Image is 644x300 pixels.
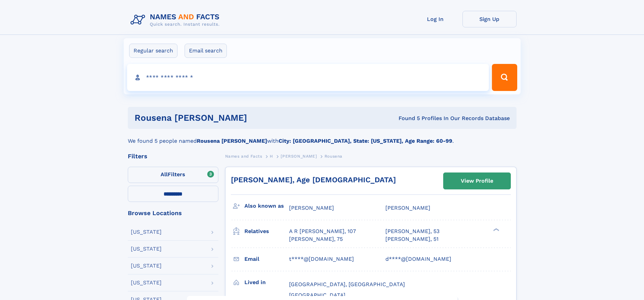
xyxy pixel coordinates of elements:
a: Sign Up [462,11,517,27]
a: H [270,152,273,160]
h3: Relatives [244,226,289,237]
h3: Also known as [244,200,289,212]
span: [GEOGRAPHIC_DATA], [GEOGRAPHIC_DATA] [289,281,405,287]
a: [PERSON_NAME], 53 [385,228,439,235]
h1: rousena [PERSON_NAME] [135,114,323,122]
div: [US_STATE] [131,229,162,235]
a: Log In [408,11,462,27]
a: View Profile [444,173,510,189]
div: [US_STATE] [131,246,162,252]
a: A R [PERSON_NAME], 107 [289,228,356,235]
span: [PERSON_NAME] [281,154,317,159]
div: Filters [128,153,218,159]
label: Filters [128,167,218,183]
a: [PERSON_NAME], Age [DEMOGRAPHIC_DATA] [231,176,396,184]
span: Rousena [325,154,342,159]
h3: Email [244,253,289,265]
h3: Lived in [244,277,289,288]
div: ❯ [492,228,500,232]
div: Browse Locations [128,210,218,216]
button: Search Button [492,64,517,91]
label: Regular search [129,44,177,58]
span: H [270,154,273,159]
b: City: [GEOGRAPHIC_DATA], State: [US_STATE], Age Range: 60-99 [279,138,452,144]
div: [US_STATE] [131,263,162,269]
input: search input [127,64,489,91]
div: View Profile [461,173,493,189]
span: [GEOGRAPHIC_DATA] [289,292,345,298]
a: [PERSON_NAME], 51 [385,235,438,243]
span: All [161,171,168,178]
a: [PERSON_NAME], 75 [289,235,343,243]
img: Logo Names and Facts [128,11,225,29]
a: [PERSON_NAME] [281,152,317,160]
span: [PERSON_NAME] [289,205,334,211]
a: Names and Facts [225,152,262,160]
div: We found 5 people named with . [128,129,517,145]
label: Email search [185,44,227,58]
span: [PERSON_NAME] [385,205,430,211]
b: Rousena [PERSON_NAME] [197,138,267,144]
div: Found 5 Profiles In Our Records Database [323,115,510,122]
div: [US_STATE] [131,280,162,285]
